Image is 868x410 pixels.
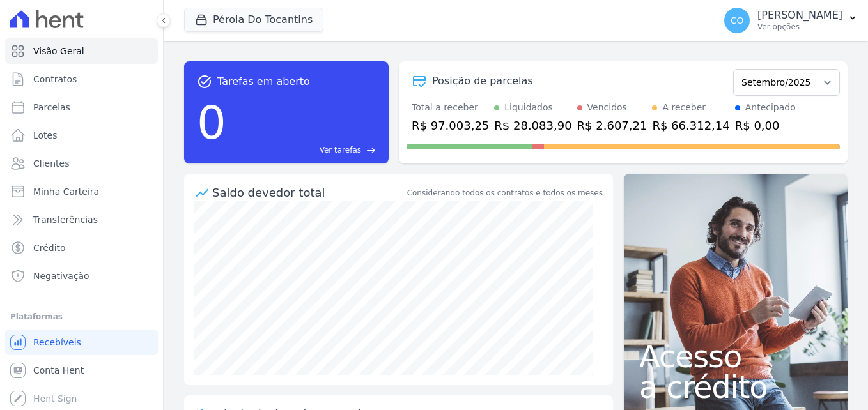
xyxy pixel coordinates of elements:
[33,129,58,142] span: Lotes
[412,101,489,114] div: Total a receber
[33,157,69,170] span: Clientes
[33,185,99,198] span: Minha Carteira
[212,184,405,201] div: Saldo devedor total
[184,8,323,32] button: Pérola Do Tocantins
[5,179,158,204] a: Minha Carteira
[217,74,310,89] span: Tarefas em aberto
[731,16,744,25] span: CO
[231,144,376,156] a: Ver tarefas east
[33,364,84,377] span: Conta Hent
[745,101,796,114] div: Antecipado
[33,73,77,86] span: Contratos
[33,101,70,114] span: Parcelas
[662,101,706,114] div: A receber
[432,73,533,89] div: Posição de parcelas
[504,101,553,114] div: Liquidados
[33,270,89,282] span: Negativação
[5,95,158,120] a: Parcelas
[587,101,627,114] div: Vencidos
[639,372,832,402] span: a crédito
[320,144,361,156] span: Ver tarefas
[33,213,98,226] span: Transferências
[639,341,832,372] span: Acesso
[412,117,489,134] div: R$ 97.003,25
[33,241,66,254] span: Crédito
[197,74,212,89] span: task_alt
[407,187,603,199] div: Considerando todos os contratos e todos os meses
[33,336,81,349] span: Recebíveis
[5,123,158,148] a: Lotes
[5,330,158,355] a: Recebíveis
[757,22,842,32] p: Ver opções
[5,38,158,64] a: Visão Geral
[735,117,796,134] div: R$ 0,00
[5,263,158,289] a: Negativação
[33,45,84,57] span: Visão Geral
[197,89,226,156] div: 0
[494,117,571,134] div: R$ 28.083,90
[5,66,158,92] a: Contratos
[577,117,647,134] div: R$ 2.607,21
[757,9,842,22] p: [PERSON_NAME]
[5,207,158,232] a: Transferências
[652,117,729,134] div: R$ 66.312,14
[10,309,153,324] div: Plataformas
[714,3,868,38] button: CO [PERSON_NAME] Ver opções
[5,235,158,261] a: Crédito
[5,358,158,383] a: Conta Hent
[366,146,376,155] span: east
[5,151,158,176] a: Clientes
